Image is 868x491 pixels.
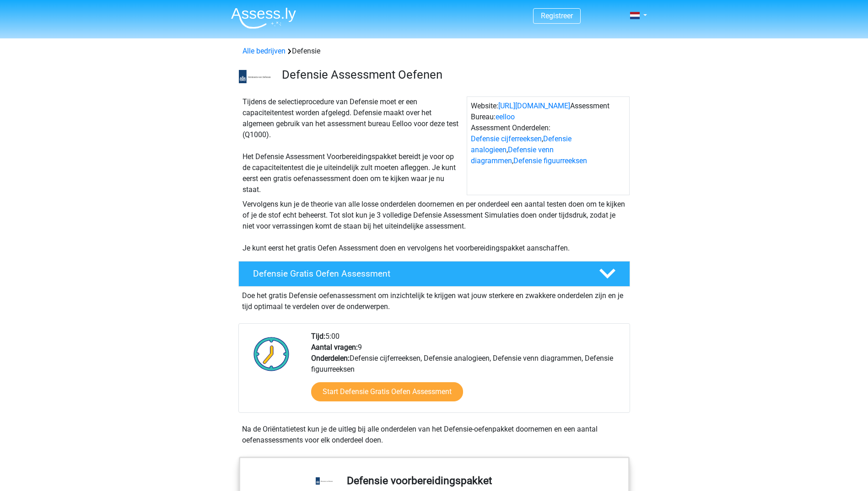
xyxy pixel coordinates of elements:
img: Klok [248,331,295,377]
h3: Defensie Assessment Oefenen [282,68,623,82]
div: Website: Assessment Bureau: Assessment Onderdelen: , , , [467,96,630,195]
a: Defensie venn diagrammen [471,145,554,165]
div: Doe het gratis Defensie oefenassessment om inzichtelijk te krijgen wat jouw sterkere en zwakkere ... [238,287,630,312]
div: Na de Oriëntatietest kun je de uitleg bij alle onderdelen van het Defensie-oefenpakket doornemen ... [238,424,630,446]
a: Registreer [541,11,573,20]
b: Tijd: [311,332,325,341]
a: Defensie Gratis Oefen Assessment [235,261,634,287]
a: Defensie cijferreeksen [471,134,542,143]
a: Start Defensie Gratis Oefen Assessment [311,382,463,401]
h4: Defensie Gratis Oefen Assessment [253,268,584,279]
a: Alle bedrijven [243,47,286,55]
div: Vervolgens kun je de theorie van alle losse onderdelen doornemen en per onderdeel een aantal test... [239,199,630,254]
a: [URL][DOMAIN_NAME] [498,101,570,110]
a: Defensie analogieen [471,134,571,154]
b: Aantal vragen: [311,343,358,352]
div: 5:00 9 Defensie cijferreeksen, Defensie analogieen, Defensie venn diagrammen, Defensie figuurreeksen [304,331,629,412]
div: Tijdens de selectieprocedure van Defensie moet er een capaciteitentest worden afgelegd. Defensie ... [239,96,467,195]
b: Onderdelen: [311,354,350,363]
img: Assessly [231,7,296,29]
a: eelloo [496,112,515,121]
div: Defensie [239,46,630,57]
a: Defensie figuurreeksen [513,156,587,165]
